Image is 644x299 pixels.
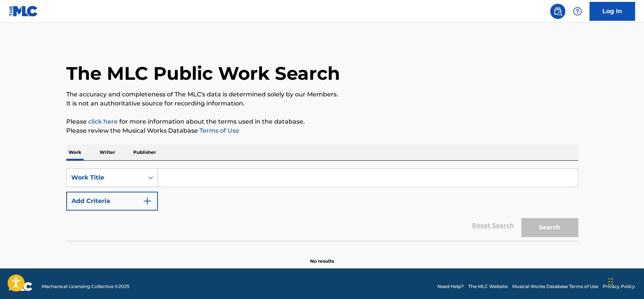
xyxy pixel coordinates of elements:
[606,263,644,299] iframe: Chat Widget
[66,90,578,99] p: The accuracy and completeness of The MLC's data is determined solely by our Members.
[603,283,635,290] a: Privacy Policy
[589,2,635,21] a: Log In
[608,270,613,293] div: Arrastrar
[437,283,464,290] a: Need Help?
[310,249,334,265] p: No results
[143,197,152,206] img: 9d2ae6d4665cec9f34b9.svg
[512,283,598,290] a: Musical Works Database Terms of Use
[553,7,562,16] img: search
[66,62,340,85] h1: The MLC Public Work Search
[97,144,117,160] p: Writer
[42,283,129,290] span: Mechanical Licensing Collective © 2025
[66,117,578,126] p: Please for more information about the terms used in the database.
[468,283,508,290] a: The MLC Website
[573,7,582,16] img: help
[66,126,578,135] p: Please review the Musical Works Database
[550,4,565,19] a: Public Search
[66,192,158,211] button: Add Criteria
[71,173,139,182] div: Work Title
[88,118,118,125] a: click here
[66,99,578,108] p: It is not an authoritative source for recording information.
[66,168,578,241] form: Search Form
[9,6,38,17] img: MLC Logo
[66,144,84,160] p: Work
[198,127,239,134] a: Terms of Use
[570,4,585,19] div: Help
[606,263,644,299] div: Widget de chat
[131,144,158,160] p: Publisher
